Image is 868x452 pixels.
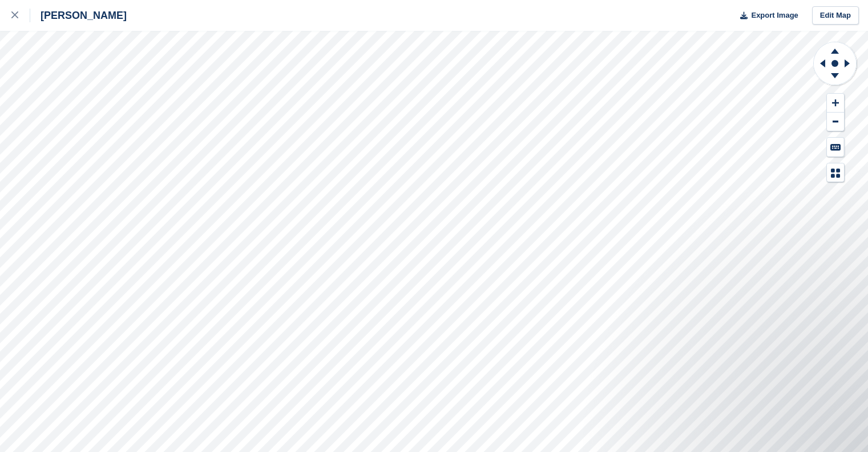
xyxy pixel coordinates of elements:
[827,94,844,113] button: Zoom In
[827,138,844,157] button: Keyboard Shortcuts
[751,10,798,21] span: Export Image
[733,6,798,25] button: Export Image
[812,6,859,25] a: Edit Map
[30,9,127,22] div: [PERSON_NAME]
[827,113,844,131] button: Zoom Out
[827,163,844,182] button: Map Legend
